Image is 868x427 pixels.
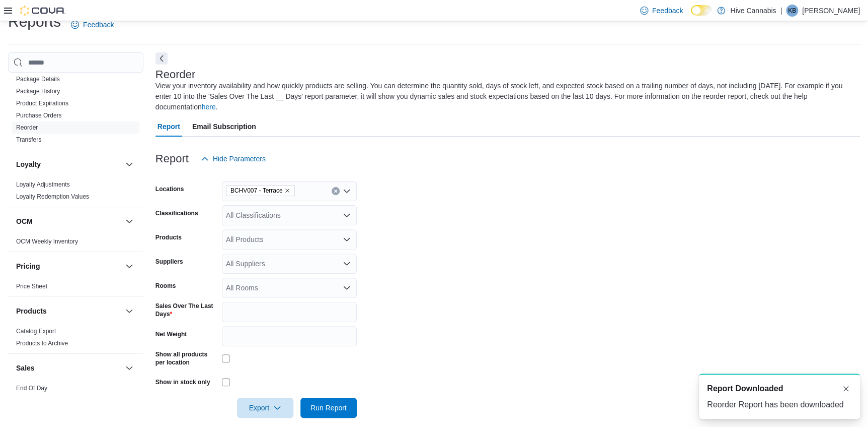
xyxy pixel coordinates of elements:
[123,215,135,227] button: OCM
[16,327,56,335] span: Catalog Export
[123,158,135,170] button: Loyalty
[8,178,143,207] div: Loyalty
[155,330,187,338] label: Net Weight
[155,52,168,65] button: Next
[202,103,216,111] a: here
[16,88,60,95] a: Package History
[780,5,782,17] p: |
[730,5,776,17] p: Hive Cannabis
[16,136,41,143] a: Transfers
[67,15,118,35] a: Feedback
[20,6,65,16] img: Cova
[16,193,89,201] span: Loyalty Redemption Values
[8,1,143,150] div: Inventory
[83,20,114,30] span: Feedback
[155,350,218,367] label: Show all products per location
[16,112,62,119] a: Purchase Orders
[16,159,41,169] h3: Loyalty
[652,6,683,16] span: Feedback
[155,282,176,290] label: Rooms
[8,325,143,353] div: Products
[155,302,218,318] label: Sales Over The Last Days
[155,209,198,217] label: Classifications
[343,211,351,219] button: Open list of options
[16,87,60,95] span: Package History
[707,383,852,395] div: Notification
[237,398,293,418] button: Export
[16,385,47,392] a: End Of Day
[300,398,357,418] button: Run Report
[16,261,40,271] h3: Pricing
[197,149,270,169] button: Hide Parameters
[16,282,47,290] span: Price Sheet
[155,185,184,193] label: Locations
[8,12,61,32] h1: Reports
[155,69,195,81] h3: Reorder
[802,5,860,17] p: [PERSON_NAME]
[788,5,796,17] span: KB
[16,216,121,226] button: OCM
[16,340,68,347] a: Products to Archive
[691,5,712,16] input: Dark Mode
[343,235,351,243] button: Open list of options
[157,116,180,137] span: Report
[8,280,143,296] div: Pricing
[123,305,135,317] button: Products
[284,188,290,194] button: Remove BCHV007 - Terrace from selection in this group
[343,187,351,195] button: Open list of options
[123,362,135,374] button: Sales
[16,76,60,83] a: Package Details
[786,5,798,17] div: Kait Becker
[155,81,855,112] div: View your inventory availability and how quickly products are selling. You can determine the quan...
[155,378,210,386] label: Show in stock only
[16,384,47,392] span: End Of Day
[123,260,135,272] button: Pricing
[16,261,121,271] button: Pricing
[840,383,852,395] button: Dismiss toast
[16,216,33,226] h3: OCM
[226,185,295,196] span: BCHV007 - Terrace
[707,399,852,411] div: Reorder Report has been downloaded
[16,306,121,316] button: Products
[16,124,38,131] a: Reorder
[8,235,143,252] div: OCM
[343,284,351,292] button: Open list of options
[636,1,687,21] a: Feedback
[16,193,89,200] a: Loyalty Redemption Values
[192,116,256,137] span: Email Subscription
[16,363,121,373] button: Sales
[155,233,182,241] label: Products
[16,99,68,107] span: Product Expirations
[16,306,47,316] h3: Products
[332,187,340,195] button: Clear input
[155,258,183,266] label: Suppliers
[230,186,283,196] span: BCHV007 - Terrace
[16,111,62,119] span: Purchase Orders
[16,181,70,188] a: Loyalty Adjustments
[16,339,68,347] span: Products to Archive
[16,238,78,245] a: OCM Weekly Inventory
[707,383,783,395] span: Report Downloaded
[243,398,287,418] span: Export
[16,159,121,169] button: Loyalty
[155,153,189,165] h3: Report
[310,403,347,413] span: Run Report
[16,124,38,132] span: Reorder
[16,100,68,107] a: Product Expirations
[343,260,351,268] button: Open list of options
[16,328,56,335] a: Catalog Export
[16,283,47,290] a: Price Sheet
[16,363,35,373] h3: Sales
[213,154,266,164] span: Hide Parameters
[16,237,78,246] span: OCM Weekly Inventory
